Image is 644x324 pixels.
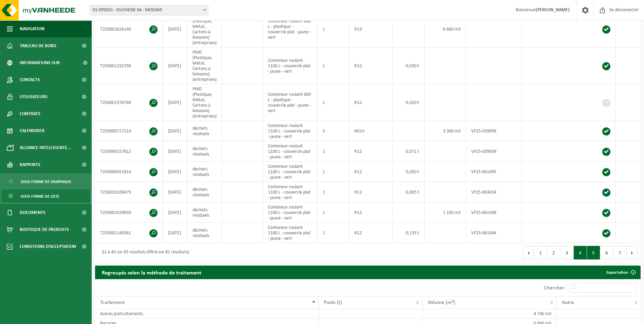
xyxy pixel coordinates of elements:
td: [DATE] [163,223,187,243]
td: Conteneur roulant 660 L - plastique - couvercle plat - jaune - vert [263,84,317,121]
h2: Regroupés selon la méthode de traitement [95,266,208,279]
span: Informations sur l’entreprise [20,54,78,71]
td: 0,005 t [393,182,425,202]
font: Exportation [606,270,628,275]
font: T250001626140 [100,27,131,32]
td: 1 [317,223,349,243]
td: [DATE] [163,121,187,141]
td: R12 [349,162,393,182]
span: Boutique de produits [20,221,69,238]
font: T250001029850 [100,210,131,215]
td: R12 [349,48,393,84]
td: PMD (Plastique, Métal, Cartons à boissons) (entreprises) [187,84,222,121]
td: 1 [317,48,349,84]
font: T250000951814 [100,169,131,175]
td: VF25-039099 [466,121,522,141]
td: Conteneur roulant 660 L - plastique - couvercle plat - jaune - vert [263,11,317,48]
td: Conteneur roulant 1100 L - couvercle plat - jaune - vert [263,182,317,202]
td: 1 [317,162,349,182]
span: Contacts [20,71,40,88]
font: T250001149361 [100,231,131,236]
button: 5 [587,246,600,259]
td: VF25-061495 [466,162,522,182]
td: 0,030 t [393,48,425,84]
td: R13 [349,11,393,48]
td: 0,155 t [393,223,425,243]
td: Conteneur roulant 1100 L - couvercle plat - jaune - vert [263,141,317,162]
td: Conteneur roulant 1100 L - couvercle plat - jaune - vert [263,162,317,182]
td: VF25-039099 [466,141,522,162]
span: Rapports [20,156,40,173]
td: [DATE] [163,162,187,182]
span: Calendrier [20,122,44,139]
button: 1 [534,246,547,259]
td: Conteneur roulant 1100 L - couvercle plat - jaune - vert [263,223,317,243]
button: 7 [613,246,627,259]
button: 4 [574,246,587,259]
td: [DATE] [163,182,187,202]
td: R12 [349,182,393,202]
td: Conteneur roulant 1100 L - couvercle plat - jaune - vert [263,202,317,223]
td: 3 [317,121,349,141]
td: déchets résiduels [187,202,222,223]
label: Chercher: [544,285,566,291]
span: 01-095031 - DUCHENE SA - MODAVE [90,5,208,15]
td: VF25-063034 [466,182,522,202]
td: déchets résiduels [187,121,222,141]
span: Alliance intelligente... [20,139,71,156]
a: Exportation [601,266,640,279]
td: 1 [317,141,349,162]
td: PMD (Plastique, Métal, Cartons à boissons) (entreprises) [187,11,222,48]
td: 0,050 t [393,162,425,182]
span: Sous forme de graphique [21,175,71,188]
td: R12 [349,84,393,121]
button: Prochain [627,246,637,259]
td: 3 300 m3 [425,121,466,141]
span: Traitement [100,300,125,305]
td: [DATE] [163,11,187,48]
span: 01-095031 - DUCHENE SA - MODAVE [90,5,208,15]
font: Bienvenue [516,7,570,13]
td: [DATE] [163,141,187,162]
span: Tableau de bord [20,37,56,54]
td: [DATE] [163,84,187,121]
span: Volume (m³) [428,300,455,305]
span: Navigation [20,20,44,37]
td: 1 [317,182,349,202]
strong: [PERSON_NAME] [536,7,570,13]
td: déchets résiduels [187,162,222,182]
td: R12 [349,202,393,223]
span: Autre [562,300,574,305]
font: T250001232796 [100,64,131,69]
span: Conditions d’acceptation [20,238,76,255]
button: 3 [560,246,574,259]
td: [DATE] [163,202,187,223]
td: 0.660 m3 [425,11,466,48]
td: R12 [349,223,393,243]
span: Utilisateurs [20,88,48,105]
td: 1 [317,202,349,223]
span: Documents [20,204,45,221]
font: T250001378780 [100,100,131,105]
td: R12 [349,141,393,162]
span: Poids (t) [324,300,342,305]
button: 2 [547,246,560,259]
td: déchets résiduels [187,223,222,243]
button: 6 [600,246,613,259]
td: déchets résiduels [187,182,222,202]
td: PMD (Plastique, Métal, Cartons à boissons) (entreprises) [187,48,222,84]
font: T250000157812 [100,149,131,154]
font: T250000717214 [100,129,131,134]
div: 31 à 40 sur 65 résultats (filtré sur 81 résultats) [98,247,189,259]
td: 0,071 t [393,141,425,162]
span: Sous forme de liste [21,190,59,203]
td: [DATE] [163,48,187,84]
td: Autres prétraitements [95,309,319,319]
td: déchets résiduels [187,141,222,162]
td: 4 740 m3 [423,309,557,319]
td: 1 [317,11,349,48]
span: Contrats [20,105,40,122]
td: 1 100 m3 [425,202,466,223]
button: Précédent [523,246,534,259]
td: VF25-061494 [466,223,522,243]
